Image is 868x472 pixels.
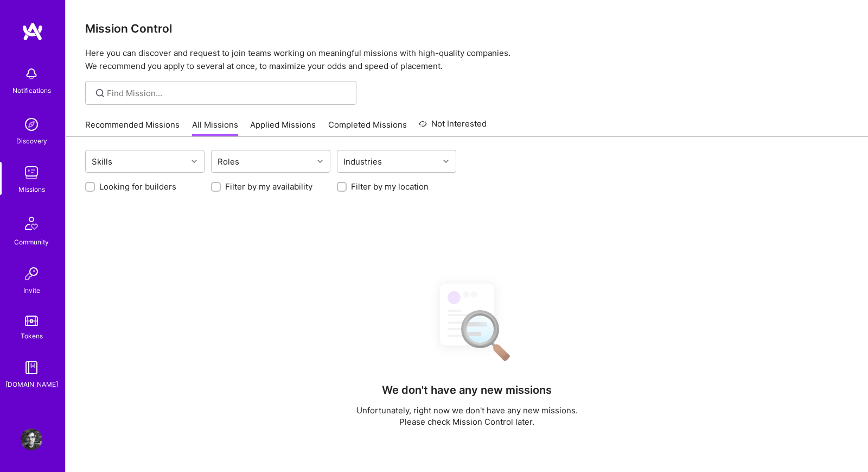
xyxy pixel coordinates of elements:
i: icon SearchGrey [94,87,106,99]
img: guide book [21,357,42,379]
img: tokens [25,316,38,326]
div: Skills [89,154,115,169]
div: Industries [341,154,385,169]
a: User Avatar [18,429,45,450]
div: Missions [18,184,45,195]
a: Completed Missions [328,119,407,137]
label: Filter by my location [351,181,429,192]
img: Invite [21,263,42,285]
i: icon Chevron [317,159,323,164]
img: teamwork [21,162,42,184]
img: No Results [421,274,513,369]
p: Please check Mission Control later. [356,416,578,427]
label: Filter by my availability [225,181,312,192]
a: Recommended Missions [85,119,180,137]
div: Community [14,236,49,248]
h4: We don't have any new missions [382,383,552,397]
a: Not Interested [419,117,487,137]
label: Looking for builders [99,181,176,192]
img: bell [21,63,42,85]
div: Discovery [16,135,47,147]
a: All Missions [192,119,238,137]
img: logo [22,22,43,41]
p: Unfortunately, right now we don't have any new missions. [356,405,578,416]
img: User Avatar [21,429,42,450]
div: Notifications [12,85,51,96]
div: [DOMAIN_NAME] [5,379,58,390]
input: Find Mission... [107,87,348,99]
a: Applied Missions [250,119,316,137]
h3: Mission Control [85,22,848,35]
i: icon Chevron [192,159,197,164]
div: Invite [23,285,40,296]
i: icon Chevron [443,159,449,164]
div: Roles [215,154,242,169]
p: Here you can discover and request to join teams working on meaningful missions with high-quality ... [85,47,848,73]
img: discovery [21,114,42,135]
img: Community [18,210,44,236]
div: Tokens [21,330,43,342]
